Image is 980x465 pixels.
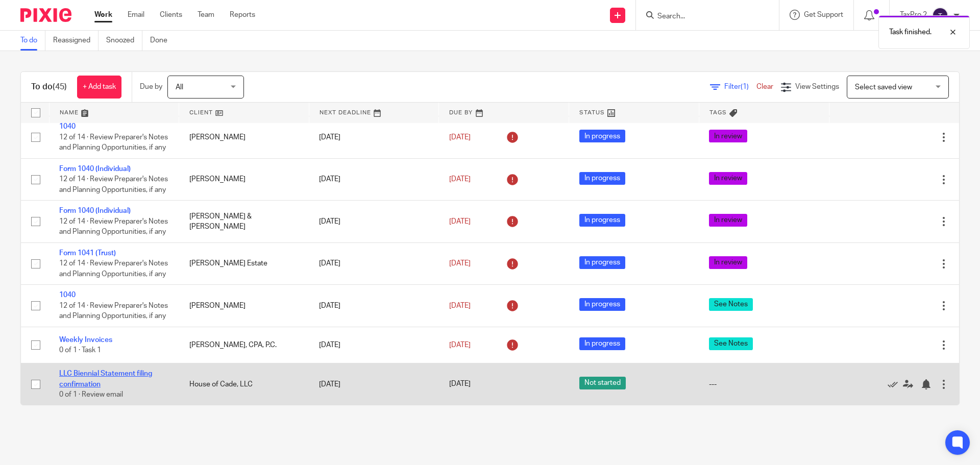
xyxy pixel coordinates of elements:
span: Not started [579,377,626,389]
span: 12 of 14 · Review Preparer's Notes and Planning Opportunities, if any [59,260,168,278]
a: Reports [230,10,255,20]
td: [PERSON_NAME] Estate [179,242,309,284]
td: [DATE] [309,285,439,327]
p: Task finished. [889,27,932,37]
a: Team [198,10,214,20]
span: In review [709,256,747,269]
span: In review [709,172,747,185]
td: [PERSON_NAME] [179,116,309,158]
span: Filter [724,83,756,90]
span: 12 of 14 · Review Preparer's Notes and Planning Opportunities, if any [59,134,168,152]
img: Pixie [20,8,71,22]
td: [PERSON_NAME] & [PERSON_NAME] [179,201,309,242]
a: Snoozed [106,31,142,51]
a: Weekly Invoices [59,336,112,344]
span: In progress [579,172,625,185]
span: Select saved view [855,84,912,91]
span: 12 of 14 · Review Preparer's Notes and Planning Opportunities, if any [59,302,168,320]
span: See Notes [709,298,753,311]
span: [DATE] [449,176,471,183]
a: Clear [756,83,773,90]
td: [DATE] [309,158,439,200]
span: (1) [741,83,749,90]
span: In progress [579,256,625,269]
a: Done [150,31,175,51]
span: [DATE] [449,218,471,225]
a: Form 1040 (Individual) [59,207,131,214]
img: svg%3E [932,7,948,23]
span: [DATE] [449,134,471,141]
td: [DATE] [309,363,439,405]
span: In progress [579,130,625,142]
td: [PERSON_NAME] [179,158,309,200]
a: 1040 [59,123,76,130]
span: [DATE] [449,260,471,267]
a: Email [128,10,144,20]
span: See Notes [709,337,753,350]
span: 12 of 14 · Review Preparer's Notes and Planning Opportunities, if any [59,218,168,236]
td: House of Cade, LLC [179,363,309,405]
span: In progress [579,337,625,350]
span: 12 of 14 · Review Preparer's Notes and Planning Opportunities, if any [59,176,168,193]
a: + Add task [77,76,121,99]
td: [DATE] [309,201,439,242]
span: 0 of 1 · Task 1 [59,347,101,354]
span: In progress [579,298,625,311]
span: [DATE] [449,302,471,309]
span: (45) [53,83,67,91]
span: In review [709,214,747,227]
a: To do [20,31,45,51]
span: All [176,84,183,91]
td: [DATE] [309,116,439,158]
span: In progress [579,214,625,227]
a: Mark as done [888,379,903,389]
span: [DATE] [449,381,471,388]
td: [PERSON_NAME], CPA, P.C. [179,327,309,363]
span: 0 of 1 · Review email [59,391,123,398]
span: Tags [709,110,727,115]
p: Due by [140,82,162,92]
a: Work [94,10,112,20]
a: 1040 [59,291,76,299]
span: [DATE] [449,341,471,349]
span: In review [709,130,747,142]
a: LLC Biennial Statement filing confirmation [59,370,152,387]
a: Reassigned [53,31,99,51]
h1: To do [31,82,67,92]
a: Form 1041 (Trust) [59,250,116,257]
div: --- [709,379,819,389]
td: [DATE] [309,327,439,363]
td: [PERSON_NAME] [179,285,309,327]
td: [DATE] [309,242,439,284]
span: View Settings [795,83,839,90]
a: Clients [160,10,182,20]
a: Form 1040 (Individual) [59,165,131,173]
